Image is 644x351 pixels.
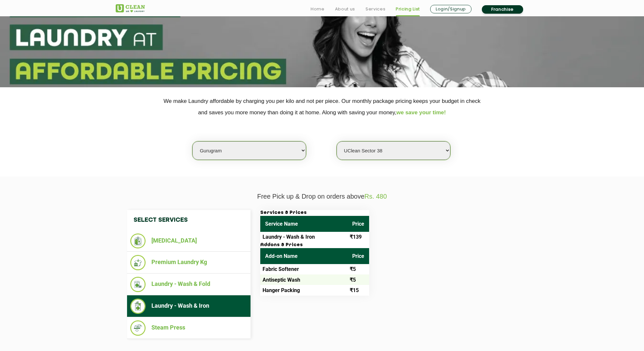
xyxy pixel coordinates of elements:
td: Laundry - Wash & Iron [260,232,347,242]
td: Fabric Softener [260,264,347,274]
th: Price [347,248,369,264]
img: Dry Cleaning [130,233,146,248]
h3: Addons & Prices [260,242,369,248]
img: Premium Laundry Kg [130,255,146,270]
li: Premium Laundry Kg [130,255,247,270]
a: Services [366,5,385,13]
img: UClean Laundry and Dry Cleaning [116,4,145,12]
img: Laundry - Wash & Fold [130,277,146,292]
a: Pricing List [396,5,420,13]
a: Login/Signup [430,5,471,13]
td: ₹15 [347,285,369,295]
h3: Services & Prices [260,210,369,216]
a: About us [335,5,355,13]
a: Home [311,5,325,13]
h4: Select Services [127,210,251,230]
td: Hanger Packing [260,285,347,295]
th: Service Name [260,216,347,232]
td: ₹139 [347,232,369,242]
th: Add-on Name [260,248,347,264]
p: We make Laundry affordable by charging you per kilo and not per piece. Our monthly package pricin... [116,95,528,118]
a: Franchise [482,5,523,14]
span: Rs. 480 [365,193,387,200]
td: ₹5 [347,274,369,285]
td: Antiseptic Wash [260,274,347,285]
li: Laundry - Wash & Fold [130,277,247,292]
li: Laundry - Wash & Iron [130,299,247,314]
span: we save your time! [396,109,446,116]
li: [MEDICAL_DATA] [130,233,247,248]
td: ₹5 [347,264,369,274]
img: Laundry - Wash & Iron [130,299,146,314]
li: Steam Press [130,320,247,336]
img: Steam Press [130,320,146,336]
th: Price [347,216,369,232]
p: Free Pick up & Drop on orders above [116,193,528,200]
